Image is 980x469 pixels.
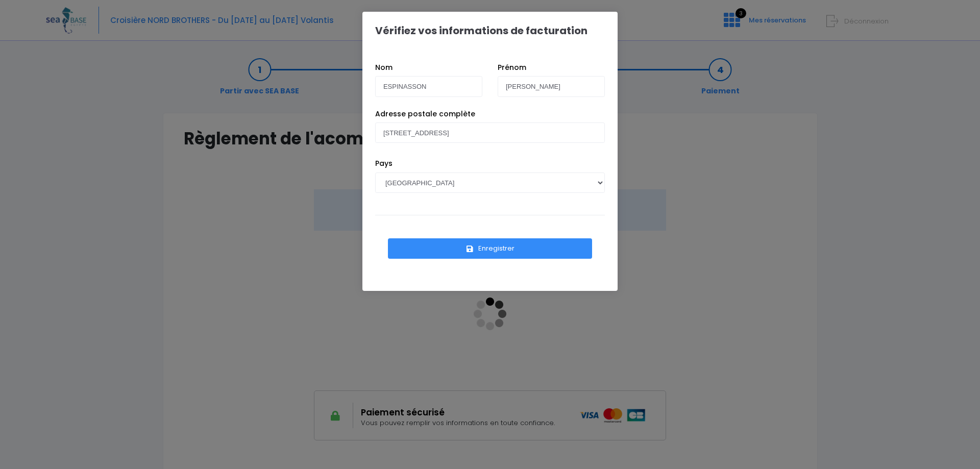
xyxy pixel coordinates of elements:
label: Pays [375,158,393,169]
h1: Vérifiez vos informations de facturation [375,24,587,37]
label: Nom [375,62,393,73]
label: Adresse postale complète [375,109,475,119]
button: Enregistrer [388,238,592,259]
label: Prénom [498,62,526,73]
